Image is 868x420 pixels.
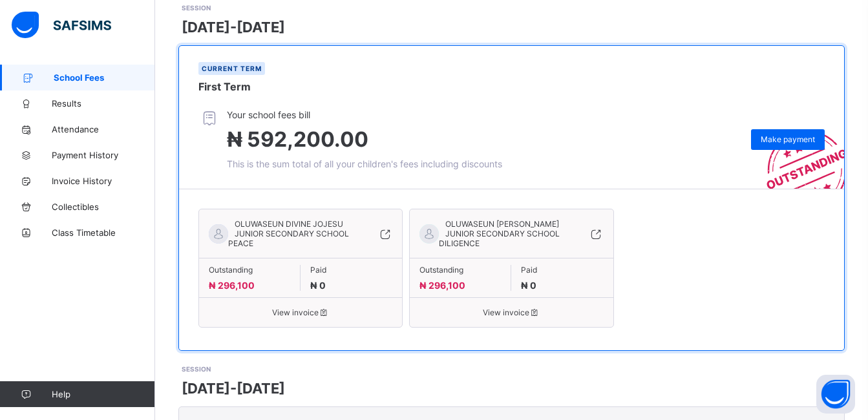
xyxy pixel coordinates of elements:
[235,219,355,229] span: OLUWASEUN DIVINE JOJESU
[750,115,844,189] img: outstanding-stamp.3c148f88c3ebafa6da95868fa43343a1.svg
[52,124,155,134] span: Attendance
[202,65,262,72] span: Current term
[419,265,501,275] span: Outstanding
[445,219,566,229] span: OLUWASEUN [PERSON_NAME]
[227,127,368,152] span: ₦ 592,200.00
[439,229,560,248] span: JUNIOR SECONDARY SCHOOL DILIGENCE
[227,158,502,169] span: This is the sum total of all your children's fees including discounts
[209,280,255,291] span: ₦ 296,100
[209,265,290,275] span: Outstanding
[521,280,536,291] span: ₦ 0
[182,365,211,373] span: SESSION
[761,134,815,144] span: Make payment
[198,80,251,93] span: First Term
[52,227,155,238] span: Class Timetable
[52,98,155,109] span: Results
[52,150,155,160] span: Payment History
[12,12,111,39] img: safsims
[521,265,603,275] span: Paid
[52,202,155,212] span: Collectibles
[310,265,392,275] span: Paid
[419,308,603,317] span: View invoice
[52,389,154,399] span: Help
[419,280,465,291] span: ₦ 296,100
[310,280,326,291] span: ₦ 0
[54,72,155,83] span: School Fees
[182,19,285,36] span: [DATE]-[DATE]
[816,375,855,414] button: Open asap
[182,4,211,12] span: SESSION
[227,109,502,120] span: Your school fees bill
[52,176,155,186] span: Invoice History
[228,229,349,248] span: JUNIOR SECONDARY SCHOOL PEACE
[209,308,392,317] span: View invoice
[182,380,285,397] span: [DATE]-[DATE]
